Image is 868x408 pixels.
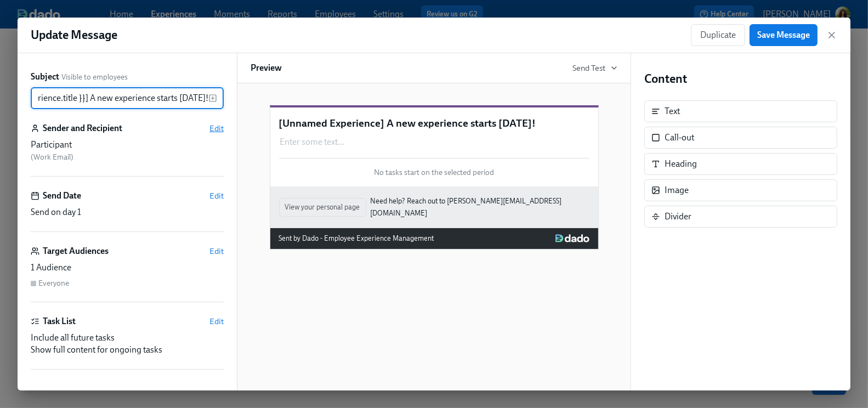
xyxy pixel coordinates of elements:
[31,139,224,151] div: Participant
[555,234,589,243] img: Dado
[644,100,837,122] div: Text
[285,202,360,213] span: View your personal page
[31,315,224,370] div: Task ListEditInclude all future tasksShow full content for ongoing tasks
[665,184,689,196] div: Image
[38,278,69,288] div: Everyone
[31,122,224,177] div: Sender and RecipientEditParticipant (Work Email)
[208,94,217,103] svg: Insert text variable
[31,152,73,162] span: ( Work Email )
[665,211,691,223] div: Divider
[31,262,224,274] div: 1 Audience
[43,190,81,202] h6: Send Date
[665,132,694,144] div: Call-out
[209,246,224,257] button: Edit
[43,315,76,327] h6: Task List
[644,71,837,87] h4: Content
[665,158,697,170] div: Heading
[31,206,224,218] div: Send on day 1
[644,127,837,149] div: Call-out
[31,245,224,302] div: Target AudiencesEdit1 AudienceEveryone
[757,30,810,41] span: Save Message
[750,24,818,46] button: Save Message
[31,71,59,83] label: Subject
[279,116,589,131] p: [Unnamed Experience] A new experience starts [DATE]!
[279,198,366,217] button: View your personal page
[572,63,617,73] button: Send Test
[61,72,128,82] span: Visible to employees
[644,179,837,201] div: Image
[43,245,109,257] h6: Target Audiences
[31,344,224,356] div: Show full content for ongoing tasks
[209,123,224,134] button: Edit
[644,206,837,228] div: Divider
[279,135,589,149] div: Enter some text...
[279,233,434,245] div: Sent by Dado - Employee Experience Management
[209,190,224,201] button: Edit
[31,332,224,344] div: Include all future tasks
[691,24,745,46] button: Duplicate
[31,190,224,232] div: Send DateEditSend on day 1
[700,30,736,41] span: Duplicate
[374,167,494,178] span: No tasks start on the selected period
[43,122,122,134] h6: Sender and Recipient
[31,27,117,43] h1: Update Message
[371,195,589,219] a: Need help? Reach out to [PERSON_NAME][EMAIL_ADDRESS][DOMAIN_NAME]
[251,62,282,74] h6: Preview
[665,105,680,117] div: Text
[644,153,837,175] div: Heading
[209,316,224,327] button: Edit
